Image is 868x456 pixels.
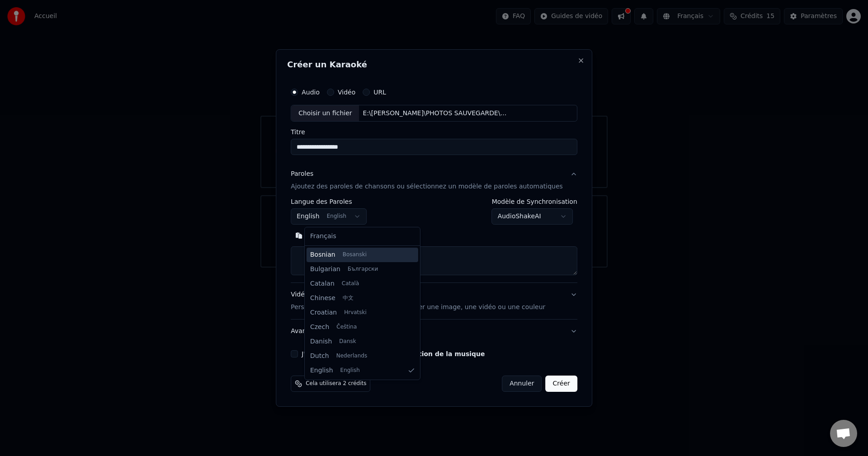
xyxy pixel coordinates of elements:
span: Bulgarian [310,265,340,274]
span: English [340,367,360,374]
span: Bosanski [343,251,367,259]
span: English [310,366,333,375]
span: Català [342,280,359,287]
span: Čeština [336,324,357,331]
span: Bosnian [310,250,335,259]
span: Danish [310,337,332,346]
span: 中文 [343,295,354,302]
span: Chinese [310,294,335,303]
span: Croatian [310,308,337,317]
span: Dansk [339,338,356,345]
span: Catalan [310,279,335,288]
span: Dutch [310,352,329,361]
span: Czech [310,323,329,332]
span: Български [348,266,378,273]
span: Français [310,232,336,241]
span: Hrvatski [344,309,367,316]
span: Nederlands [336,353,367,360]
